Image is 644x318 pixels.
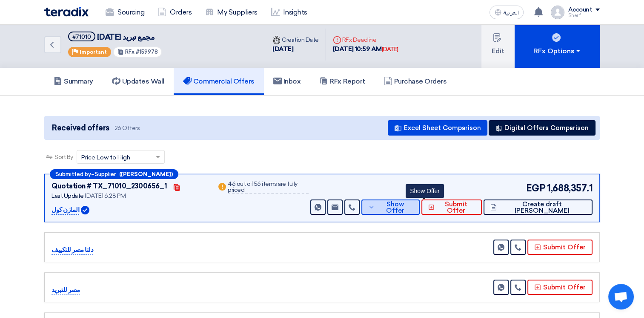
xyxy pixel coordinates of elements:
a: Sourcing [99,3,151,22]
a: Summary [44,68,103,95]
div: [DATE] 10:59 AM [333,44,398,54]
span: العربية [503,10,518,16]
h5: Updates Wall [112,77,164,86]
div: [DATE] [272,44,319,54]
h5: Inbox [273,77,301,86]
span: 26 Offers [114,124,140,132]
div: [DATE] [382,45,398,54]
span: Submitted by [55,171,91,177]
button: Submit Offer [527,240,592,255]
h5: Purchase Orders [384,77,447,86]
span: Received offers [52,122,109,134]
a: Open chat [608,284,634,309]
span: Submit Offer [437,201,475,214]
button: Submit Offer [527,280,592,295]
span: Supplier [94,171,116,177]
a: Commercial Offers [174,68,264,95]
div: Sherif [568,13,600,18]
a: My Suppliers [198,3,264,22]
button: Excel Sheet Comparison [388,120,487,136]
p: دلتا مصر للتكييف [52,245,93,255]
button: Create draft [PERSON_NAME] [484,199,592,215]
span: Create draft [PERSON_NAME] [499,201,586,214]
span: EGP [526,181,546,195]
span: RFx [125,49,135,55]
span: Last Update [52,192,84,199]
h5: Summary [54,77,93,86]
div: #71010 [72,34,91,40]
a: RFx Report [310,68,374,95]
h5: مجمع تبريد 10/8/2025 [68,32,162,42]
button: RFx Options [515,21,600,68]
a: Insights [264,3,314,22]
img: profile_test.png [551,6,564,19]
span: 1,688,357.1 [547,181,592,195]
span: #159978 [136,49,158,55]
span: Sort By [54,153,73,162]
img: Verified Account [81,206,89,214]
div: RFx Deadline [333,35,398,44]
button: Show Offer [361,199,420,215]
div: – [50,169,178,179]
span: Important [80,49,107,55]
img: Teradix logo [44,7,89,17]
div: Creation Date [272,35,319,44]
span: [DATE] 6:28 PM [85,192,126,199]
span: مجمع تبريد [DATE] [97,32,155,42]
button: Edit [481,21,515,68]
b: ([PERSON_NAME]) [119,171,173,177]
a: Orders [151,3,198,22]
span: Price Low to High [81,153,130,162]
a: Purchase Orders [375,68,456,95]
div: 46 out of 56 items are fully priced [228,181,309,194]
h5: Commercial Offers [183,77,255,86]
span: Show Offer [377,201,413,214]
button: Submit Offer [421,199,482,215]
p: المازن كول [52,205,79,215]
div: Account [568,6,592,14]
h5: RFx Report [319,77,365,86]
div: Quotation # TX_71010_2300656_1 [52,181,167,191]
a: Inbox [264,68,310,95]
div: RFx Options [533,46,581,56]
button: Digital Offers Comparison [489,120,595,136]
p: مصر للتبريد [52,285,80,295]
button: العربية [489,6,524,19]
div: Show Offer [406,184,444,198]
a: Updates Wall [103,68,174,95]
